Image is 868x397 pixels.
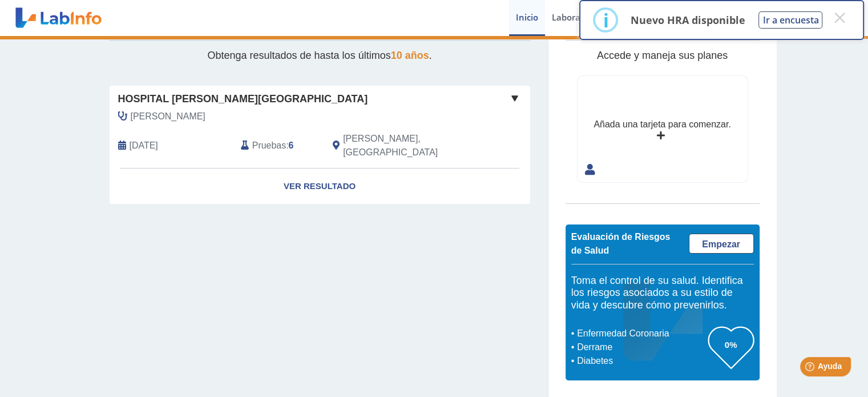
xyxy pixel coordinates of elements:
[829,7,850,28] button: Close this dialog
[252,139,286,153] span: Pruebas
[574,340,708,354] li: Derrame
[289,141,294,150] b: 6
[597,50,728,61] span: Accede y maneja sus planes
[571,232,671,255] span: Evaluación de Riesgos de Salud
[207,50,431,61] span: Obtenga resultados de hasta los últimos .
[391,50,429,61] span: 10 años
[758,11,822,29] button: Ir a encuesta
[630,13,745,27] p: Nuevo HRA disponible
[603,10,608,30] div: i
[118,91,368,107] span: Hospital [PERSON_NAME][GEOGRAPHIC_DATA]
[110,169,530,204] a: Ver Resultado
[574,327,708,340] li: Enfermedad Coronaria
[343,132,469,159] span: Ponce, PR
[689,234,754,254] a: Empezar
[574,354,708,368] li: Diabetes
[702,239,740,249] span: Empezar
[232,132,324,159] div: :
[571,275,754,312] h5: Toma el control de su salud. Identifica los riesgos asociados a su estilo de vida y descubre cómo...
[708,338,754,352] h3: 0%
[131,110,205,123] span: Hernandez Pacheco, Rosana
[594,118,730,131] div: Añada una tarjeta para comenzar.
[766,352,855,384] iframe: Help widget launcher
[130,139,158,153] span: 2025-09-28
